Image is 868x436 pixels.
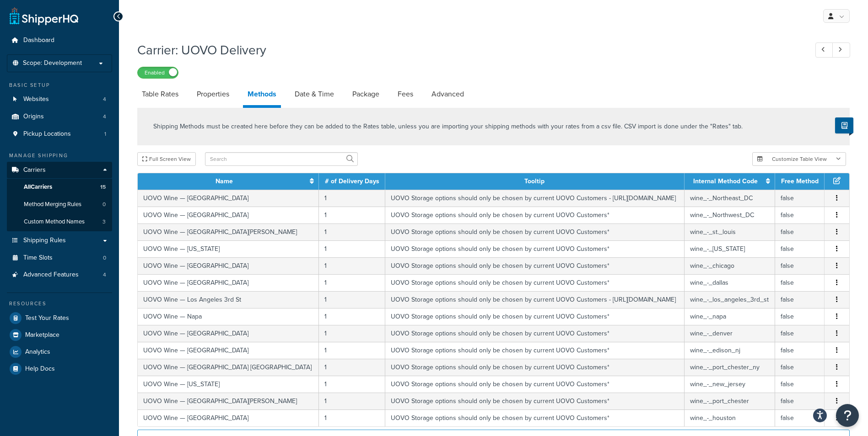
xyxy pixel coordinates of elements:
[192,83,234,105] a: Properties
[137,41,798,59] h1: Carrier: UOVO Delivery
[216,176,233,186] a: Name
[205,152,358,166] input: Search
[7,310,112,326] a: Test Your Rates
[137,152,196,166] button: Full Screen View
[23,37,54,44] span: Dashboard
[138,207,319,223] td: UOVO Wine — [GEOGRAPHIC_DATA]
[319,376,385,393] td: 1
[7,250,112,266] li: Time Slots
[685,207,776,223] td: wine_-_Northwest_DC
[7,344,112,360] a: Analytics
[24,218,85,226] span: Custom Method Names
[103,113,106,121] span: 4
[25,348,50,356] span: Analytics
[138,67,178,78] label: Enabled
[385,173,684,190] th: Tooltip
[385,291,684,308] td: UOVO Storage options should only be chosen by current UOVO Customers - [URL][DOMAIN_NAME]
[319,393,385,409] td: 1
[385,359,684,376] td: UOVO Storage options should only be chosen by current UOVO Customers*
[385,190,684,207] td: UOVO Storage options should only be chosen by current UOVO Customers - [URL][DOMAIN_NAME]
[385,308,684,325] td: UOVO Storage options should only be chosen by current UOVO Customers*
[385,409,684,426] td: UOVO Storage options should only be chosen by current UOVO Customers*
[319,173,385,190] th: # of Delivery Days
[23,130,71,138] span: Pickup Locations
[7,327,112,343] a: Marketplace
[815,43,833,58] a: Previous Record
[319,409,385,426] td: 1
[775,325,825,342] td: false
[7,126,112,143] a: Pickup Locations1
[685,190,776,207] td: wine_-_Northeast_DC
[319,257,385,274] td: 1
[775,359,825,376] td: false
[385,325,684,342] td: UOVO Storage options should only be chosen by current UOVO Customers*
[138,359,319,376] td: UOVO Wine — [GEOGRAPHIC_DATA] [GEOGRAPHIC_DATA]
[7,232,112,249] a: Shipping Rules
[385,207,684,223] td: UOVO Storage options should only be chosen by current UOVO Customers*
[685,274,776,291] td: wine_-_dallas
[23,271,79,279] span: Advanced Features
[103,271,106,279] span: 4
[775,376,825,393] td: false
[23,113,44,121] span: Origins
[685,291,776,308] td: wine_-_los_angeles_3rd_st
[138,223,319,240] td: UOVO Wine — [GEOGRAPHIC_DATA][PERSON_NAME]
[243,83,281,108] a: Methods
[319,291,385,308] td: 1
[775,207,825,223] td: false
[775,291,825,308] td: false
[7,361,112,377] a: Help Docs
[25,365,55,373] span: Help Docs
[100,183,106,191] span: 15
[752,152,846,166] button: Customize Table View
[319,359,385,376] td: 1
[685,240,776,257] td: wine_-_[US_STATE]
[685,257,776,274] td: wine_-_chicago
[7,300,112,308] div: Resources
[7,213,112,230] a: Custom Method Names3
[319,190,385,207] td: 1
[138,342,319,359] td: UOVO Wine — [GEOGRAPHIC_DATA]
[319,342,385,359] td: 1
[775,342,825,359] td: false
[7,32,112,49] a: Dashboard
[685,359,776,376] td: wine_-_port_chester_ny
[775,308,825,325] td: false
[7,179,112,196] a: AllCarriers15
[7,162,112,231] li: Carriers
[685,409,776,426] td: wine_-_houston
[775,257,825,274] td: false
[23,254,53,262] span: Time Slots
[102,218,106,226] span: 3
[385,223,684,240] td: UOVO Storage options should only be chosen by current UOVO Customers*
[836,404,859,427] button: Open Resource Center
[103,254,106,262] span: 0
[775,393,825,409] td: false
[385,342,684,359] td: UOVO Storage options should only be chosen by current UOVO Customers*
[775,223,825,240] td: false
[775,409,825,426] td: false
[25,314,69,322] span: Test Your Rates
[685,342,776,359] td: wine_-_edison_nj
[7,108,112,125] a: Origins4
[319,274,385,291] td: 1
[427,83,469,105] a: Advanced
[7,196,112,213] a: Method Merging Rules0
[7,108,112,125] li: Origins
[775,173,825,190] th: Free Method
[290,83,339,105] a: Date & Time
[138,409,319,426] td: UOVO Wine — [GEOGRAPHIC_DATA]
[138,257,319,274] td: UOVO Wine — [GEOGRAPHIC_DATA]
[7,162,112,179] a: Carriers
[685,376,776,393] td: wine_-_new_jersey
[385,274,684,291] td: UOVO Storage options should only be chosen by current UOVO Customers*
[7,266,112,283] a: Advanced Features4
[138,393,319,409] td: UOVO Wine — [GEOGRAPHIC_DATA][PERSON_NAME]
[685,393,776,409] td: wine_-_port_chester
